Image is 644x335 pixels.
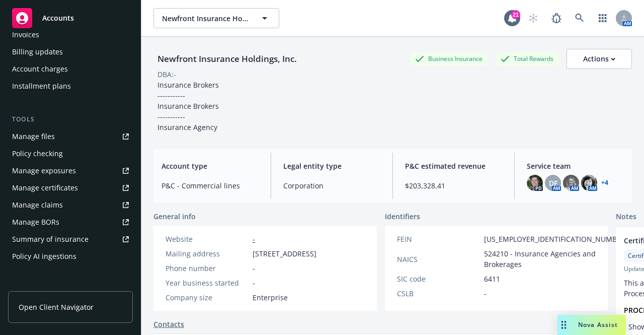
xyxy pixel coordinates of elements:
a: Installment plans [8,78,133,94]
a: Search [570,8,590,28]
div: Year business started [166,278,249,288]
span: Newfront Insurance Holdings, Inc. [162,13,249,24]
a: Switch app [593,8,613,28]
span: 6411 [484,274,500,284]
div: Summary of insurance [12,231,89,247]
button: Newfront Insurance Holdings, Inc. [153,8,279,28]
span: [US_EMPLOYER_IDENTIFICATION_NUMBER] [484,234,628,244]
div: 21 [511,10,520,19]
span: Service team [527,161,624,171]
span: Identifiers [385,211,420,222]
span: P&C estimated revenue [405,161,502,171]
span: Account type [162,161,259,171]
div: Business Insurance [410,52,488,65]
a: Report a Bug [546,8,567,28]
div: SIC code [397,274,480,284]
a: Invoices [8,27,133,43]
a: Manage files [8,128,133,145]
span: DF [549,178,557,188]
button: Actions [567,49,632,69]
a: Manage claims [8,197,133,213]
div: Invoices [12,27,39,43]
span: - [484,288,487,299]
a: Contacts [153,319,184,329]
div: Manage BORs [12,214,59,230]
img: photo [527,175,543,191]
div: Policy checking [12,146,63,162]
div: Installment plans [12,78,71,94]
span: Legal entity type [283,161,380,171]
span: - [253,278,255,288]
span: [STREET_ADDRESS] [253,248,316,259]
div: Actions [583,49,615,69]
div: Newfront Insurance Holdings, Inc. [153,52,301,65]
span: Enterprise [253,292,288,303]
a: - [253,234,255,244]
a: Start snowing [523,8,543,28]
span: Nova Assist [578,320,618,329]
img: photo [563,175,579,191]
a: Manage BORs [8,214,133,230]
div: Tools [8,114,133,124]
a: Manage certificates [8,180,133,196]
a: Accounts [8,4,133,32]
div: Total Rewards [496,52,558,65]
div: Manage exposures [12,163,76,179]
span: - [253,263,255,274]
div: CSLB [397,288,480,299]
div: Company size [166,292,249,303]
div: Manage files [12,128,55,145]
div: Policy AI ingestions [12,248,76,264]
span: General info [153,211,196,222]
div: Manage certificates [12,180,78,196]
span: Insurance Brokers ----------- Insurance Brokers ----------- Insurance Agency [157,80,221,132]
div: Mailing address [166,248,249,259]
a: Summary of insurance [8,231,133,247]
span: 524210 - Insurance Agencies and Brokerages [484,248,628,270]
a: +4 [601,180,608,186]
button: Nova Assist [557,315,626,335]
span: Open Client Navigator [19,302,94,312]
div: Phone number [166,263,249,274]
span: Notes [616,211,636,223]
div: DBA: - [157,69,176,80]
div: Website [166,234,249,244]
div: Billing updates [12,44,63,60]
div: Manage claims [12,197,63,213]
div: FEIN [397,234,480,244]
a: Billing updates [8,44,133,60]
a: Account charges [8,61,133,77]
span: Corporation [283,180,380,191]
div: NAICS [397,254,480,264]
span: $203,328.41 [405,180,502,191]
div: Drag to move [557,315,570,335]
a: Policy checking [8,146,133,162]
img: photo [581,175,597,191]
a: Policy AI ingestions [8,248,133,264]
span: P&C - Commercial lines [162,180,259,191]
span: Accounts [42,14,74,22]
a: Manage exposures [8,163,133,179]
div: Account charges [12,61,68,77]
